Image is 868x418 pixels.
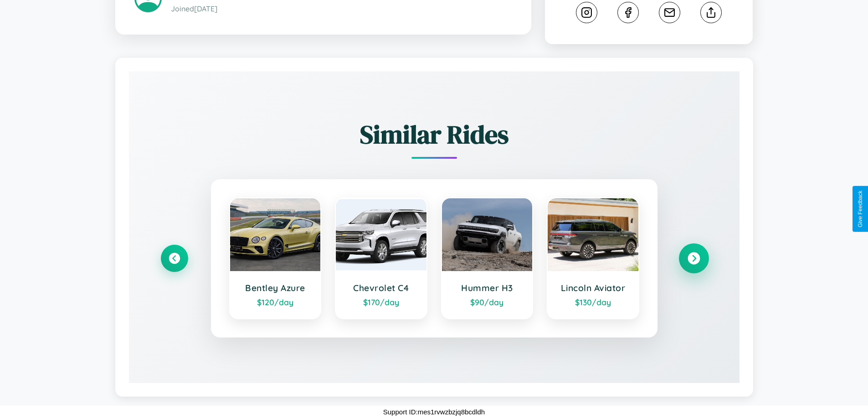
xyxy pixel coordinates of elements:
[451,297,524,307] div: $ 90 /day
[335,197,427,319] a: Chevrolet C4$170/day
[547,197,639,319] a: Lincoln Aviator$130/day
[345,282,417,293] h3: Chevrolet C4
[857,191,863,227] div: Give Feedback
[239,297,312,307] div: $ 120 /day
[345,297,417,307] div: $ 170 /day
[557,282,629,293] h3: Lincoln Aviator
[229,197,322,319] a: Bentley Azure$120/day
[383,406,485,418] p: Support ID: mes1rvwzbzjq8bcdldh
[441,197,534,319] a: Hummer H3$90/day
[161,117,708,152] h2: Similar Rides
[239,282,312,293] h3: Bentley Azure
[451,282,524,293] h3: Hummer H3
[171,2,512,15] p: Joined [DATE]
[557,297,629,307] div: $ 130 /day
